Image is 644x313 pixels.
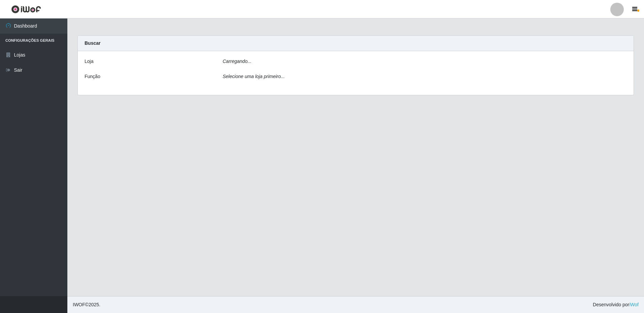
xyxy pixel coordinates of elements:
strong: Buscar [85,40,100,46]
label: Função [85,73,100,80]
span: IWOF [73,302,85,307]
span: © 2025 . [73,301,100,308]
label: Loja [85,58,93,65]
i: Selecione uma loja primeiro... [223,74,285,79]
i: Carregando... [223,59,252,64]
span: Desenvolvido por [593,301,639,308]
a: iWof [629,302,639,307]
img: CoreUI Logo [11,5,41,13]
